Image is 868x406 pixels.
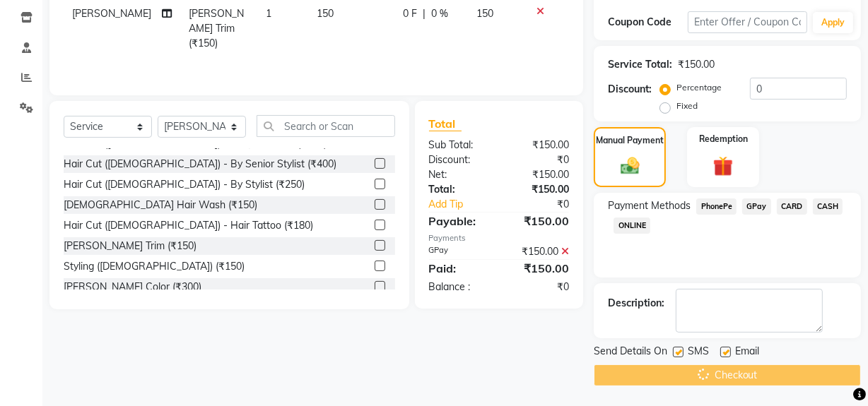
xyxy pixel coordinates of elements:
[696,198,737,215] span: PhonePe
[64,157,336,172] div: Hair Cut ([DEMOGRAPHIC_DATA]) - By Senior Stylist (₹400)
[317,7,334,20] span: 150
[418,182,499,197] div: Total:
[257,115,395,137] input: Search or Scan
[499,244,580,259] div: ₹150.00
[678,57,715,72] div: ₹150.00
[429,232,570,244] div: Payments
[512,197,580,212] div: ₹0
[499,167,580,182] div: ₹150.00
[742,198,771,215] span: GPay
[499,182,580,197] div: ₹150.00
[429,117,462,131] span: Total
[688,11,807,33] input: Enter Offer / Coupon Code
[499,280,580,294] div: ₹0
[418,280,499,294] div: Balance :
[418,138,499,153] div: Sub Total:
[688,344,709,362] span: SMS
[594,344,667,362] span: Send Details On
[615,155,645,177] img: _cash.svg
[777,198,807,215] span: CARD
[64,239,197,253] div: [PERSON_NAME] Trim (₹150)
[418,153,499,167] div: Discount:
[418,213,499,229] div: Payable:
[614,217,650,234] span: ONLINE
[596,134,664,147] label: Manual Payment
[418,197,512,212] a: Add Tip
[735,344,759,362] span: Email
[64,198,257,213] div: [DEMOGRAPHIC_DATA] Hair Wash (₹150)
[418,244,499,259] div: GPay
[676,100,698,112] label: Fixed
[499,260,580,277] div: ₹150.00
[608,15,688,30] div: Coupon Code
[423,6,426,21] span: |
[499,138,580,153] div: ₹150.00
[608,57,672,72] div: Service Total:
[476,7,493,20] span: 150
[608,198,691,213] span: Payment Methods
[266,7,271,20] span: 1
[72,7,151,20] span: [PERSON_NAME]
[608,82,652,97] div: Discount:
[699,133,748,145] label: Redemption
[608,296,664,311] div: Description:
[189,7,244,49] span: [PERSON_NAME] Trim (₹150)
[418,260,499,277] div: Paid:
[499,213,580,229] div: ₹150.00
[64,259,245,274] div: Styling ([DEMOGRAPHIC_DATA]) (₹150)
[813,198,843,215] span: CASH
[64,177,305,192] div: Hair Cut ([DEMOGRAPHIC_DATA]) - By Stylist (₹250)
[64,218,313,233] div: Hair Cut ([DEMOGRAPHIC_DATA]) - Hair Tattoo (₹180)
[813,12,853,33] button: Apply
[64,280,201,294] div: [PERSON_NAME] Color (₹300)
[676,81,722,94] label: Percentage
[403,6,417,21] span: 0 F
[499,153,580,167] div: ₹0
[707,154,739,179] img: _gift.svg
[431,6,448,21] span: 0 %
[418,167,499,182] div: Net:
